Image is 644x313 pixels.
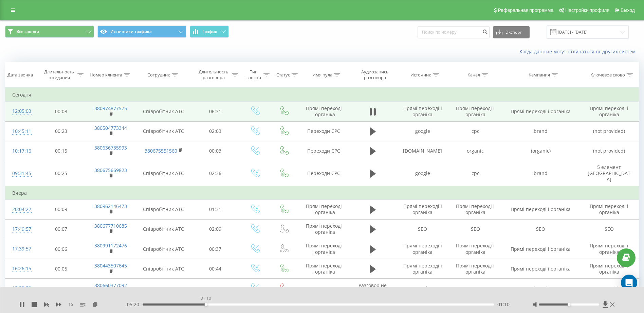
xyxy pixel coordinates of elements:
td: 00:09 [37,199,86,219]
div: 09:31:45 [12,167,30,180]
a: 380675551560 [145,147,177,154]
td: 02:03 [191,121,240,141]
td: Переходи CPC [298,141,349,161]
td: brand [502,161,580,186]
td: (not provided) [580,141,639,161]
td: 06:31 [191,102,240,121]
a: 380974877575 [94,105,127,111]
span: Разговор не состоялся [358,282,387,295]
td: brand [502,279,580,298]
div: Длительность разговора [197,69,230,81]
td: Прямі переході і органіка [396,259,449,279]
td: SEO [502,219,580,239]
span: График [202,29,217,34]
td: (not provided) [580,121,639,141]
td: google [396,121,449,141]
div: 12:05:03 [12,105,30,118]
td: SEO [449,219,501,239]
td: Прямі переході і органіка [298,199,349,219]
div: 10:17:16 [12,144,30,158]
div: 20:04:22 [12,203,30,216]
td: organic [449,141,501,161]
td: 02:09 [191,219,240,239]
a: Когда данные могут отличаться от других систем [519,48,639,55]
button: Экспорт [493,26,530,38]
span: - 05:20 [125,301,143,308]
td: 00:44 [191,259,240,279]
span: Реферальная программа [498,7,553,13]
td: cpc [449,121,501,141]
td: cpc [449,161,501,186]
td: Прямі переході і органіка [449,199,501,219]
td: Прямі переході і органіка [502,102,580,121]
td: Прямі переході і органіка [580,239,639,259]
td: google [396,279,449,298]
div: Тип звонка [246,69,261,81]
td: Прямі переході і органіка [298,239,349,259]
td: Співробітник АТС [136,161,191,186]
a: 380504773344 [94,125,127,131]
span: Настройки профиля [565,7,609,13]
td: Співробітник АТС [136,259,191,279]
td: Прямі переході і органіка [298,219,349,239]
button: График [190,25,229,38]
div: Open Intercom Messenger [621,275,637,291]
button: Источники трафика [97,25,186,38]
td: Переходи CPC [298,279,349,298]
div: Длительность ожидания [42,69,76,81]
td: Прямі переході і органіка [580,259,639,279]
td: Співробітник АТС [136,239,191,259]
td: Переходи CPC [298,121,349,141]
td: Прямі переході і органіка [580,199,639,219]
div: Номер клиента [90,72,122,78]
td: Співробітник АТС [136,199,191,219]
td: cpc [449,279,501,298]
td: Прямі переході і органіка [580,102,639,121]
td: Прямі переході і органіка [449,239,501,259]
div: Accessibility label [568,303,570,306]
td: SEO [396,219,449,239]
a: 380962146473 [94,203,127,209]
td: Сегодня [5,88,639,102]
div: Аудиозапись разговора [355,69,394,81]
a: 380675669823 [94,167,127,173]
div: 16:26:15 [12,262,30,275]
a: 380991172476 [94,242,127,249]
td: (organic) [502,141,580,161]
a: 380636735993 [94,144,127,151]
td: brand [502,121,580,141]
div: Дата звонка [7,72,33,78]
td: (not provided) [580,279,639,298]
td: 00:37 [191,239,240,259]
span: Все звонки [16,29,39,34]
td: 5 елемент [GEOGRAPHIC_DATA] [580,161,639,186]
td: Прямі переході і органіка [449,102,501,121]
td: Прямі переході і органіка [298,259,349,279]
td: [DOMAIN_NAME] [396,141,449,161]
td: Співробітник АТС [136,102,191,121]
span: 01:10 [497,301,510,308]
div: Ключевое слово [590,72,625,78]
td: 00:23 [37,121,86,141]
td: Вчера [5,186,639,200]
td: SEO [580,219,639,239]
td: 00:03 [191,141,240,161]
input: Поиск по номеру [418,26,490,38]
td: 00:06 [37,239,86,259]
td: google [396,161,449,186]
td: Прямі переході і органіка [502,199,580,219]
span: 1 x [68,301,73,308]
td: 00:08 [37,102,86,121]
div: Статус [276,72,290,78]
div: 17:39:57 [12,242,30,256]
div: 17:49:57 [12,223,30,236]
a: 380443507645 [94,262,127,269]
div: 15:53:50 [12,282,30,295]
td: 00:12 [37,279,86,298]
div: Канал [467,72,480,78]
td: Прямі переході і органіка [396,199,449,219]
td: Прямі переході і органіка [396,239,449,259]
div: 01:10 [199,294,213,303]
div: Сотрудник [147,72,170,78]
td: Переходи CPC [298,161,349,186]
